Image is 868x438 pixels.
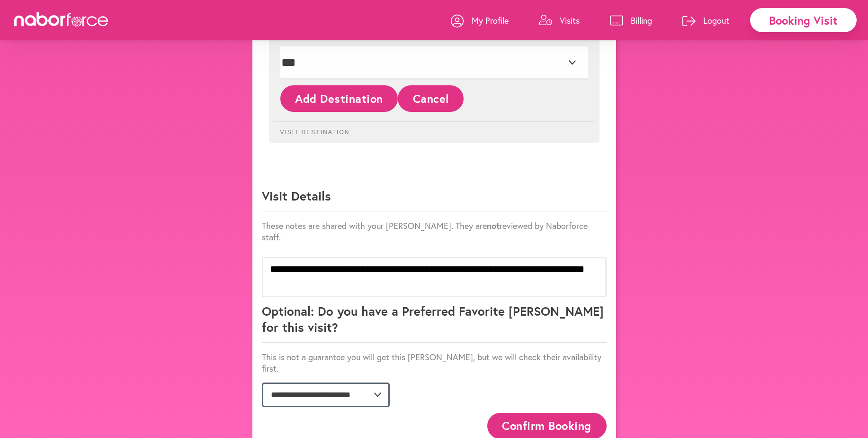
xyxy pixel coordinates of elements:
strong: not [487,220,500,231]
button: Add Destination [280,85,398,111]
a: Logout [682,6,729,35]
p: These notes are shared with your [PERSON_NAME]. They are reviewed by Naborforce staff. [262,220,607,243]
a: My Profile [451,6,509,35]
div: Booking Visit [750,8,857,32]
p: Visit Destination [273,121,595,136]
p: My Profile [472,15,509,26]
a: Billing [610,6,652,35]
p: Optional: Do you have a Preferred Favorite [PERSON_NAME] for this visit? [262,303,607,343]
p: Visit Details [262,188,607,211]
p: This is not a guarantee you will get this [PERSON_NAME], but we will check their availability first. [262,351,607,374]
p: Visits [560,15,580,26]
p: Logout [703,15,729,26]
button: Cancel [398,85,464,111]
p: Billing [631,15,652,26]
a: Visits [539,6,580,35]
